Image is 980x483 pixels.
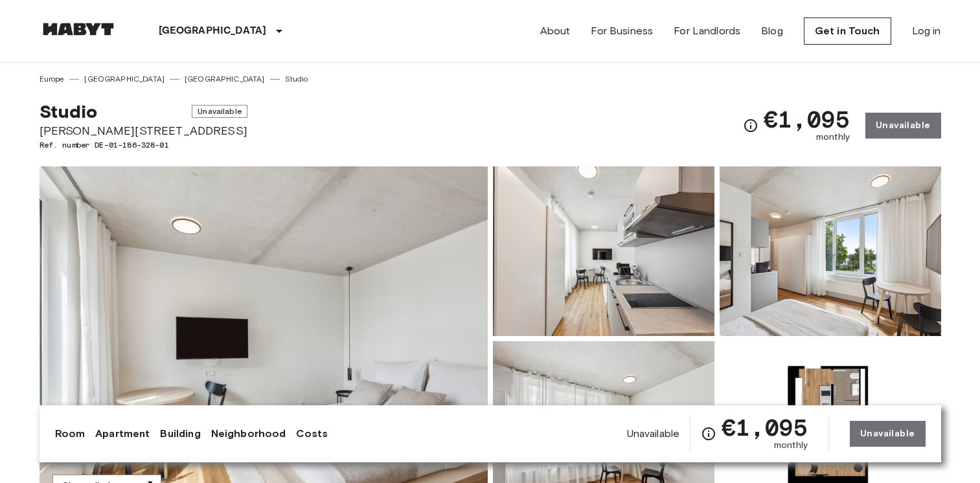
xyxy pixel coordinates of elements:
span: [PERSON_NAME][STREET_ADDRESS] [40,122,247,139]
a: For Landlords [674,23,740,39]
svg: Check cost overview for full price breakdown. Please note that discounts apply to new joiners onl... [701,426,716,442]
a: About [540,23,571,39]
img: Picture of unit DE-01-186-328-01 [493,166,714,336]
p: [GEOGRAPHIC_DATA] [159,23,267,39]
span: Ref. number DE-01-186-328-01 [40,139,247,151]
span: €1,095 [764,107,850,131]
svg: Check cost overview for full price breakdown. Please note that discounts apply to new joiners onl... [743,118,758,133]
a: [GEOGRAPHIC_DATA] [185,73,265,85]
img: Habyt [40,23,117,36]
a: Studio [285,73,308,85]
span: Unavailable [192,105,247,118]
a: [GEOGRAPHIC_DATA] [84,73,165,85]
a: For Business [591,23,653,39]
a: Log in [912,23,941,39]
a: Get in Touch [804,17,891,45]
a: Building [160,426,200,442]
span: Studio [40,100,98,122]
span: monthly [816,131,850,144]
span: €1,095 [722,416,808,439]
span: monthly [774,439,808,452]
a: Apartment [95,426,150,442]
a: Neighborhood [211,426,286,442]
a: Blog [761,23,783,39]
span: Unavailable [627,427,680,441]
a: Room [55,426,85,442]
a: Costs [296,426,328,442]
a: Europe [40,73,65,85]
img: Picture of unit DE-01-186-328-01 [720,166,941,336]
